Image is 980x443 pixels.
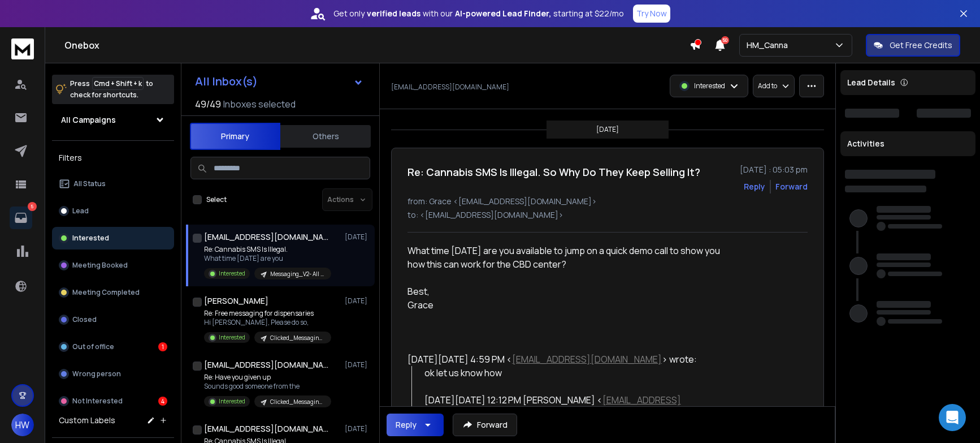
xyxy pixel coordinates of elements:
[52,173,174,195] button: All Status
[219,397,245,406] p: Interested
[204,245,331,254] p: Re: Cannabis SMS Is Illegal.
[453,414,517,436] button: Forward
[747,40,792,51] p: HM_Canna
[391,83,509,92] p: [EMAIL_ADDRESS][DOMAIN_NAME]
[204,309,331,318] p: Re: Free messaging for dispensaries
[11,414,34,436] button: HW
[694,81,725,91] p: Interested
[270,270,324,278] p: Messaging_V2- All Other_West #2 (1000)
[72,342,114,351] p: Out of office
[72,288,140,297] p: Meeting Completed
[219,269,245,278] p: Interested
[72,207,89,216] p: Lead
[11,38,34,59] img: logo
[204,254,331,263] p: What time [DATE] are you
[512,353,662,365] a: [EMAIL_ADDRESS][DOMAIN_NAME]
[204,382,331,391] p: Sounds good someone from the
[52,227,174,250] button: Interested
[186,70,372,93] button: All Inbox(s)
[345,296,370,306] p: [DATE]
[72,397,123,406] p: Not Interested
[52,281,174,304] button: Meeting Completed
[64,38,690,52] h1: Onebox
[206,195,227,204] label: Select
[204,231,328,243] h1: [EMAIL_ADDRESS][DOMAIN_NAME]
[280,124,371,149] button: Others
[890,40,952,51] p: Get Free Credits
[204,318,331,327] p: Hi [PERSON_NAME], Please do so,
[204,373,331,382] p: Re: Have you given up
[52,390,174,412] button: Not Interested4
[270,334,324,342] p: Clicked_Messaging_v1+V2- WM-Leafly + Other
[52,200,174,222] button: Lead
[345,233,370,242] p: [DATE]
[407,209,808,221] p: to: <[EMAIL_ADDRESS][DOMAIN_NAME]>
[633,5,670,23] button: Try Now
[345,360,370,369] p: [DATE]
[70,78,153,101] p: Press to check for shortcuts.
[407,244,738,271] div: What time [DATE] are you available to jump on a quick demo call to show you how this can work for...
[740,164,808,175] p: [DATE] : 05:03 pm
[407,352,738,366] div: [DATE][DATE] 4:59 PM < > wrote:
[195,97,221,111] span: 49 / 49
[158,397,167,406] div: 4
[721,36,729,44] span: 50
[52,254,174,277] button: Meeting Booked
[204,423,328,435] h1: [EMAIL_ADDRESS][DOMAIN_NAME]
[407,196,808,207] p: from: Grace <[EMAIL_ADDRESS][DOMAIN_NAME]>
[158,342,167,351] div: 1
[28,202,37,211] p: 5
[219,333,245,342] p: Interested
[52,150,174,166] h3: Filters
[407,164,700,180] h1: Re: Cannabis SMS Is Illegal. So Why Do They Keep Selling It?
[73,179,106,188] p: All Status
[52,308,174,331] button: Closed
[840,131,975,156] div: Activities
[190,123,280,150] button: Primary
[847,77,895,88] p: Lead Details
[367,8,420,19] strong: verified leads
[866,34,960,57] button: Get Free Credits
[204,359,328,371] h1: [EMAIL_ADDRESS][DOMAIN_NAME]
[72,234,109,243] p: Interested
[596,125,619,134] p: [DATE]
[72,369,121,379] p: Wrong person
[59,415,115,426] h3: Custom Labels
[52,363,174,385] button: Wrong person
[52,336,174,358] button: Out of office1
[195,76,258,87] h1: All Inbox(s)
[72,315,97,324] p: Closed
[387,414,444,436] button: Reply
[744,181,765,192] button: Reply
[396,419,417,431] div: Reply
[758,81,777,91] p: Add to
[345,424,370,433] p: [DATE]
[333,8,624,19] p: Get only with our starting at $22/mo
[424,393,738,420] div: [DATE][DATE] 12:12 PM [PERSON_NAME] < > wrote:
[270,398,324,406] p: Clicked_Messaging_v1+V2- WM-Leafly + Other
[52,109,174,131] button: All Campaigns
[72,261,128,270] p: Meeting Booked
[223,97,296,111] h3: Inboxes selected
[10,207,32,229] a: 5
[407,298,738,312] div: Grace
[775,181,808,192] div: Forward
[424,366,738,380] div: ok let us know how
[407,285,738,298] div: Best,
[204,295,268,307] h1: [PERSON_NAME]
[455,8,551,19] strong: AI-powered Lead Finder,
[92,77,144,90] span: Cmd + Shift + k
[636,8,667,19] p: Try Now
[939,404,966,431] div: Open Intercom Messenger
[61,114,116,126] h1: All Campaigns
